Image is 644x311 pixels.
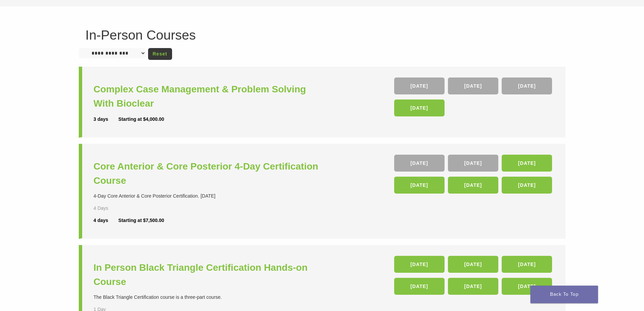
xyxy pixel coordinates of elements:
[394,256,554,298] div: , , , , ,
[94,205,128,212] div: 4 Days
[530,286,598,303] a: Back To Top
[394,256,445,273] a: [DATE]
[394,155,445,172] a: [DATE]
[394,278,445,295] a: [DATE]
[94,82,324,111] a: Complex Case Management & Problem Solving With Bioclear
[448,278,498,295] a: [DATE]
[502,278,552,295] a: [DATE]
[148,48,172,60] a: Reset
[502,256,552,273] a: [DATE]
[94,261,324,289] a: In Person Black Triangle Certification Hands-on Course
[448,155,498,172] a: [DATE]
[394,77,445,94] a: [DATE]
[94,294,324,301] div: The Black Triangle Certification course is a three-part course.
[502,177,552,194] a: [DATE]
[118,217,164,224] div: Starting at $7,500.00
[448,256,498,273] a: [DATE]
[94,193,324,200] div: 4-Day Core Anterior & Core Posterior Certification. [DATE]
[94,159,324,188] a: Core Anterior & Core Posterior 4-Day Certification Course
[94,116,119,123] div: 3 days
[118,116,164,123] div: Starting at $4,000.00
[502,77,552,94] a: [DATE]
[394,155,554,197] div: , , , , ,
[448,177,498,194] a: [DATE]
[502,155,552,172] a: [DATE]
[86,28,559,42] h1: In-Person Courses
[394,77,554,120] div: , , ,
[394,99,445,116] a: [DATE]
[394,177,445,194] a: [DATE]
[94,217,119,224] div: 4 days
[448,77,498,94] a: [DATE]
